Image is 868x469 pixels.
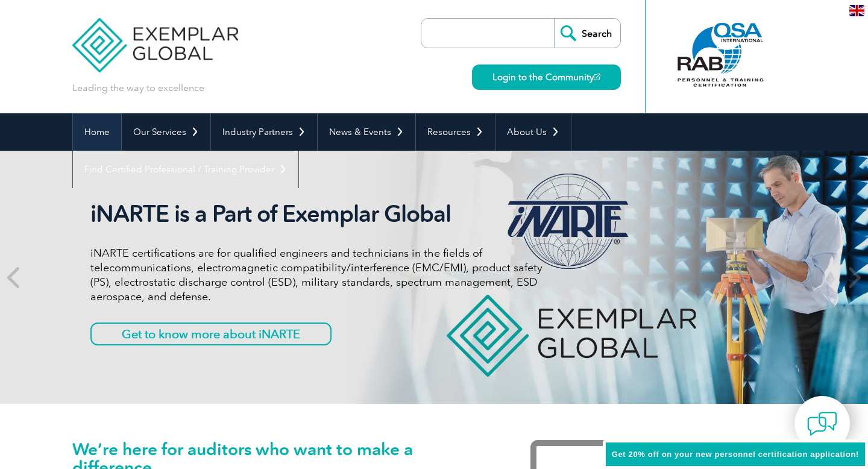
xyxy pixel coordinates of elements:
[416,113,495,151] a: Resources
[849,5,864,16] img: en
[472,65,621,90] a: Login to the Community
[807,409,837,439] img: contact-chat.png
[318,113,415,151] a: News & Events
[594,74,600,80] img: open_square.png
[90,200,542,228] h2: iNARTE is a Part of Exemplar Global
[72,81,204,95] p: Leading the way to excellence
[211,113,317,151] a: Industry Partners
[90,246,542,304] p: iNARTE certifications are for qualified engineers and technicians in the fields of telecommunicat...
[90,323,332,345] a: Get to know more about iNARTE
[122,113,210,151] a: Our Services
[612,450,859,459] span: Get 20% off on your new personnel certification application!
[73,113,121,151] a: Home
[73,151,298,188] a: Find Certified Professional / Training Provider
[554,19,620,48] input: Search
[495,113,571,151] a: About Us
